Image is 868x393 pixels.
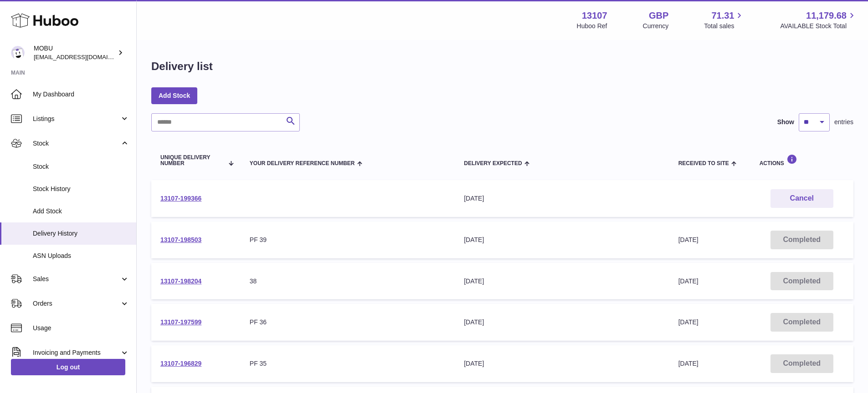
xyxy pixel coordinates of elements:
span: Usage [33,324,129,333]
a: Add Stock [151,87,197,104]
span: Received to Site [678,161,729,166]
div: MOBU [34,44,116,61]
span: Stock History [33,185,129,193]
img: mo@mobu.co.uk [11,46,25,60]
span: Orders [33,299,120,308]
span: entries [834,118,853,126]
span: Sales [33,275,120,283]
h1: Delivery list [151,59,213,74]
strong: 13107 [582,10,607,22]
span: Stock [33,162,129,171]
div: Currency [643,22,669,30]
span: [EMAIL_ADDRESS][DOMAIN_NAME] [34,53,134,60]
span: Delivery History [33,229,129,238]
span: Stock [33,139,120,148]
span: 11,179.68 [806,10,847,22]
a: Log out [11,359,125,375]
span: AVAILABLE Stock Total [780,22,857,30]
div: [DATE] [464,318,660,327]
div: [DATE] [464,236,660,244]
div: [DATE] [464,359,660,368]
span: 71.31 [711,10,734,22]
span: Listings [33,115,120,123]
a: 13107-197599 [160,318,201,326]
span: Invoicing and Payments [33,348,120,357]
a: 71.31 Total sales [704,10,745,30]
span: [DATE] [678,236,699,243]
span: [DATE] [678,318,699,326]
div: [DATE] [464,194,660,203]
div: PF 35 [250,359,446,368]
a: 13107-196829 [160,360,201,367]
span: Delivery Expected [464,161,522,166]
div: PF 39 [250,236,446,244]
strong: GBP [649,10,668,22]
div: 38 [250,277,446,286]
div: Huboo Ref [577,22,607,30]
span: Your Delivery Reference Number [250,161,355,166]
div: [DATE] [464,277,660,286]
a: 13107-198204 [160,277,201,285]
span: [DATE] [678,277,699,285]
span: [DATE] [678,360,699,367]
span: Total sales [704,22,745,30]
label: Show [777,118,794,126]
div: Actions [760,154,844,166]
div: PF 36 [250,318,446,327]
button: Cancel [770,189,833,208]
span: ASN Uploads [33,252,129,260]
a: 11,179.68 AVAILABLE Stock Total [780,10,857,30]
span: Unique Delivery Number [160,155,223,166]
a: 13107-199366 [160,195,201,202]
a: 13107-198503 [160,236,201,243]
span: My Dashboard [33,90,129,99]
span: Add Stock [33,207,129,216]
